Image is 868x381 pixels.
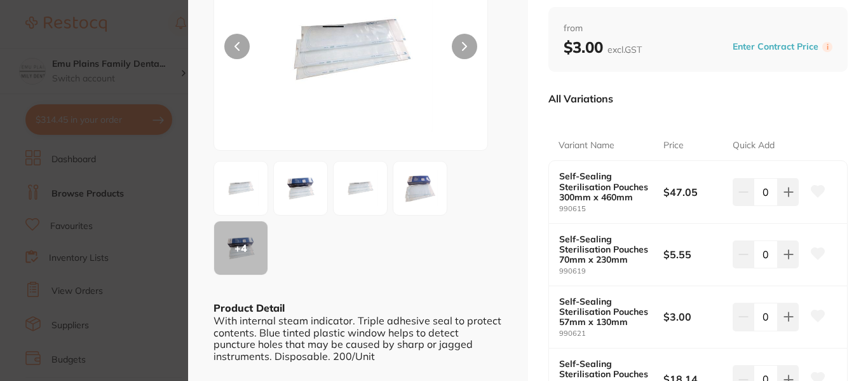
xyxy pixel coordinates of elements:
p: Variant Name [559,139,614,152]
label: i [822,42,832,52]
img: ZWItanBn [397,165,443,211]
div: With internal steam indicator. Triple adhesive seal to protect contents. Blue tinted plastic wind... [214,315,503,362]
span: excl. GST [607,44,642,55]
b: Self-Sealing Sterilisation Pouches 57mm x 130mm [559,296,653,327]
div: + 4 [214,221,268,275]
b: $5.55 [663,247,726,261]
img: NDYtanBn [218,165,264,211]
b: $3.00 [663,310,726,324]
b: Self-Sealing Sterilisation Pouches 300mm x 460mm [559,171,653,202]
small: 990615 [559,205,663,213]
span: from [564,22,832,35]
b: Product Detail [214,301,285,314]
b: $47.05 [663,185,726,199]
p: Price [663,139,684,152]
b: $3.00 [564,38,642,57]
p: Quick Add [733,139,775,152]
b: Self-Sealing Sterilisation Pouches 70mm x 230mm [559,234,653,265]
p: All Variations [548,92,613,105]
button: Enter Contract Price [729,41,822,53]
button: +4 [214,221,268,275]
small: 990619 [559,267,663,275]
img: NGMtanBn [278,165,323,211]
small: 990621 [559,329,663,338]
img: YjUtanBn [337,165,383,211]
